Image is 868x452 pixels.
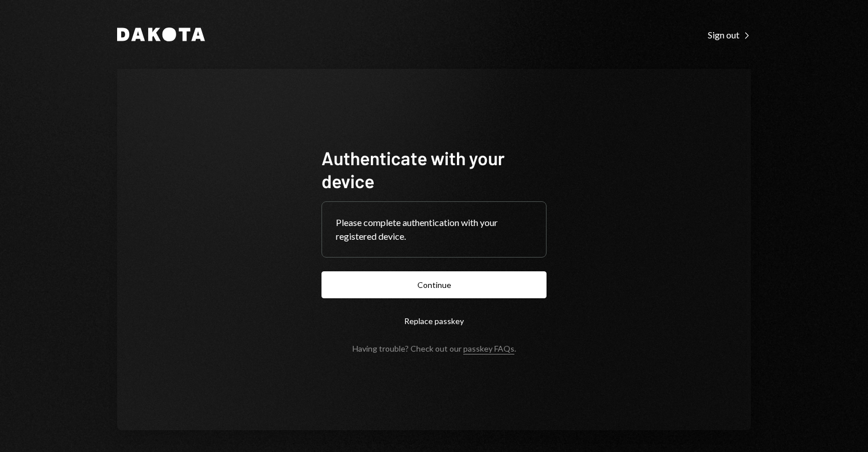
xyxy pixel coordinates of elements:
[708,28,751,41] a: Sign out
[708,29,751,41] div: Sign out
[321,146,547,192] h1: Authenticate with your device
[463,344,514,354] a: passkey FAQs
[336,216,532,243] div: Please complete authentication with your registered device.
[321,307,547,334] button: Replace passkey
[321,271,547,298] button: Continue
[352,344,516,353] div: Having trouble? Check out our .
